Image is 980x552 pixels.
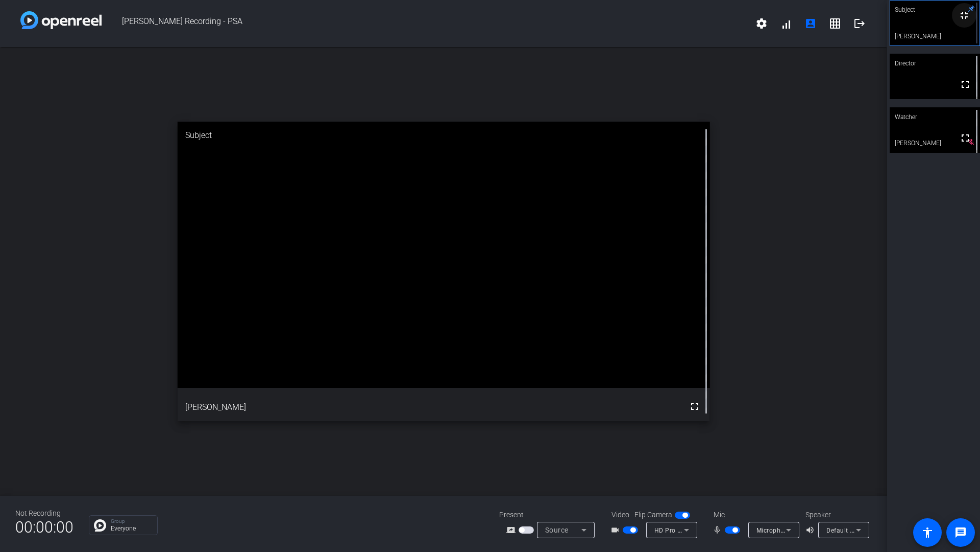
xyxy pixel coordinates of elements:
span: Microphone Array (2- Realtek(R) Audio) [756,526,873,534]
mat-icon: screen_share_outline [506,524,519,536]
div: Watcher [890,107,980,127]
mat-icon: logout [853,17,866,30]
mat-icon: fullscreen_exit [958,9,970,21]
mat-icon: volume_up [805,524,818,536]
p: Everyone [111,525,152,532]
div: Present [499,510,601,520]
div: Director [890,54,980,73]
mat-icon: fullscreen [959,132,971,144]
mat-icon: mic_none [713,524,725,536]
div: Subject [178,122,710,149]
span: [PERSON_NAME] Recording - PSA [102,11,749,36]
span: Source [545,526,569,534]
div: Not Recording [15,508,73,519]
p: Group [111,519,152,524]
img: Chat Icon [94,519,106,532]
span: HD Pro Webcam C920 (046d:08e5) [654,526,759,534]
span: Default - Speakers (2- Realtek(R) Audio) [826,526,944,534]
img: white-gradient.svg [20,11,102,29]
mat-icon: account_box [804,17,817,30]
mat-icon: videocam_outline [610,524,623,536]
button: signal_cellular_alt [774,11,798,36]
span: 00:00:00 [15,515,73,540]
span: Flip Camera [634,510,672,520]
div: Mic [703,510,805,520]
mat-icon: settings [755,17,768,30]
div: Speaker [805,510,867,520]
mat-icon: fullscreen [689,400,701,412]
mat-icon: fullscreen [959,78,971,90]
span: Video [611,510,629,520]
mat-icon: grid_on [829,17,841,30]
mat-icon: message [954,526,967,539]
mat-icon: accessibility [921,526,934,539]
